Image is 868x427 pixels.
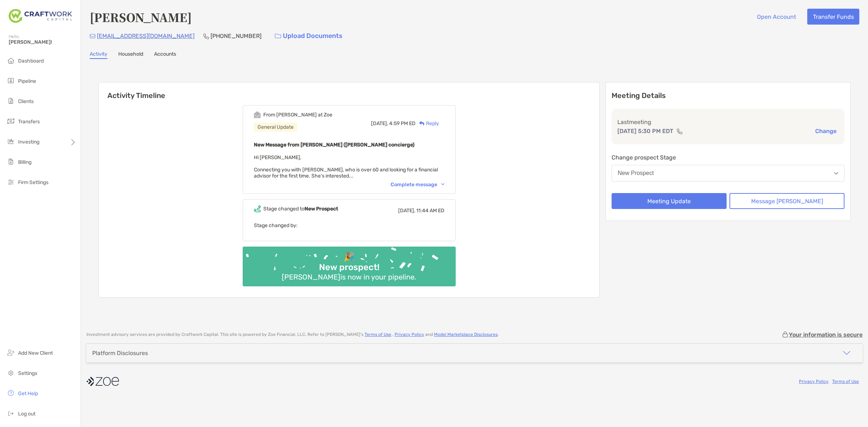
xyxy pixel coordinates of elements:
[612,153,844,162] p: Change prospect Stage
[441,183,444,185] img: Chevron icon
[617,118,839,127] p: Last meeting
[263,206,338,212] div: Stage changed to
[254,123,297,132] div: General Update
[97,31,195,40] p: [EMAIL_ADDRESS][DOMAIN_NAME]
[86,373,119,390] img: company logo
[7,409,15,418] img: logout icon
[416,208,444,214] span: 11:44 AM ED
[729,193,844,209] button: Message [PERSON_NAME]
[18,78,36,84] span: Pipeline
[90,9,192,25] h4: [PERSON_NAME]
[751,9,801,25] button: Open Account
[419,121,425,126] img: Reply icon
[842,349,851,357] img: icon arrow
[612,165,844,182] button: New Prospect
[434,332,498,337] a: Model Marketplace Disclosures
[371,120,388,127] span: [DATE],
[254,205,261,212] img: Event icon
[18,370,37,376] span: Settings
[18,350,53,356] span: Add New Client
[18,58,44,64] span: Dashboard
[90,51,107,59] a: Activity
[254,221,444,230] p: Stage changed by:
[612,193,727,209] button: Meeting Update
[263,112,332,118] div: From [PERSON_NAME] at Zoe
[7,56,15,65] img: dashboard icon
[92,350,148,356] div: Platform Disclosures
[18,119,40,125] span: Transfers
[365,332,391,337] a: Terms of Use
[834,172,838,175] img: Open dropdown arrow
[254,142,414,148] b: New Message from [PERSON_NAME] ([PERSON_NAME] concierge)
[7,76,15,85] img: pipeline icon
[18,98,34,104] span: Clients
[398,208,415,214] span: [DATE],
[18,390,38,397] span: Get Help
[7,389,15,397] img: get-help icon
[9,39,76,45] span: [PERSON_NAME]!
[9,3,72,29] img: Zoe Logo
[799,379,829,384] a: Privacy Policy
[18,139,39,145] span: Investing
[305,206,338,212] b: New Prospect
[7,178,15,186] img: firm-settings icon
[270,28,347,44] a: Upload Documents
[254,154,438,179] span: Hi [PERSON_NAME], Connecting you with [PERSON_NAME], who is over 60 and looking for a financial a...
[391,182,444,188] div: Complete message
[789,331,863,338] p: Your information is secure
[18,159,31,165] span: Billing
[275,34,281,39] img: button icon
[807,9,859,25] button: Transfer Funds
[7,137,15,146] img: investing icon
[612,91,844,100] p: Meeting Details
[832,379,859,384] a: Terms of Use
[279,273,419,281] div: [PERSON_NAME] is now in your pipeline.
[7,368,15,377] img: settings icon
[18,411,35,417] span: Log out
[154,51,176,59] a: Accounts
[617,127,673,136] p: [DATE] 5:30 PM EDT
[203,33,209,39] img: Phone Icon
[416,120,439,127] div: Reply
[316,262,382,273] div: New prospect!
[210,31,261,40] p: [PHONE_NUMBER]
[618,170,654,176] div: New Prospect
[254,111,261,118] img: Event icon
[7,157,15,166] img: billing icon
[18,179,48,185] span: Firm Settings
[7,348,15,357] img: add_new_client icon
[90,34,95,38] img: Email Icon
[676,128,683,134] img: communication type
[7,117,15,125] img: transfers icon
[7,97,15,105] img: clients icon
[813,127,839,135] button: Change
[395,332,424,337] a: Privacy Policy
[341,252,357,262] div: 🎉
[243,247,456,280] img: Confetti
[99,82,599,100] h6: Activity Timeline
[389,120,416,127] span: 4:59 PM ED
[86,332,499,337] p: Investment advisory services are provided by Craftwork Capital . This site is powered by Zoe Fina...
[118,51,143,59] a: Household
